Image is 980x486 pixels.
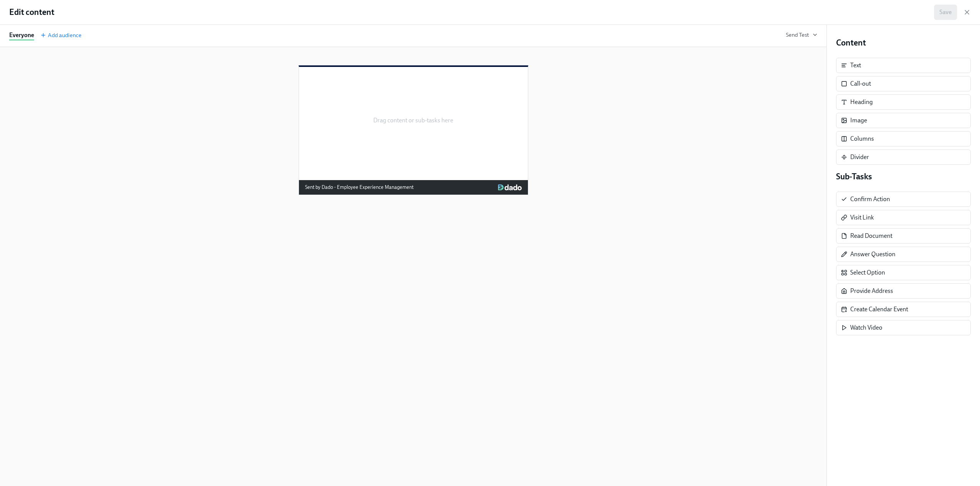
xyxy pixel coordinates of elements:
div: Image [836,113,971,128]
div: Read Document [836,228,971,244]
div: Visit Link [836,210,971,225]
div: Text [850,61,861,70]
div: Drag content or sub-tasks here [373,82,453,159]
div: Confirm Action [850,195,890,203]
img: Dado [498,184,521,190]
div: Confirm Action [836,192,971,207]
div: Divider [850,153,869,161]
div: Text [836,58,971,73]
div: Answer Question [836,247,971,262]
div: Select Option [850,268,885,277]
div: Provide Address [850,287,893,295]
div: Create Calendar Event [836,302,971,317]
div: Create Calendar Event [850,305,908,314]
div: Divider [836,150,971,165]
div: Sent by Dado - Employee Experience Management [305,183,413,192]
div: Columns [836,131,971,146]
div: Provide Address [836,283,971,299]
h4: Sub-Tasks [836,171,971,182]
div: Heading [850,98,873,106]
div: Call-out [850,80,871,88]
div: Select Option [836,265,971,280]
h1: Edit content [9,7,54,18]
div: Answer Question [850,250,895,258]
div: Image [850,116,867,125]
h4: Content [836,37,971,49]
button: Add audience [40,31,82,40]
div: Read Document [850,232,892,240]
div: Everyone [9,31,34,41]
div: Columns [850,135,874,143]
div: Watch Video [836,320,971,335]
button: Send Test [786,31,817,39]
div: Visit Link [850,213,874,222]
div: Watch Video [850,323,882,332]
div: Heading [836,94,971,110]
span: Add audience [40,31,82,39]
div: Call-out [836,76,971,91]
